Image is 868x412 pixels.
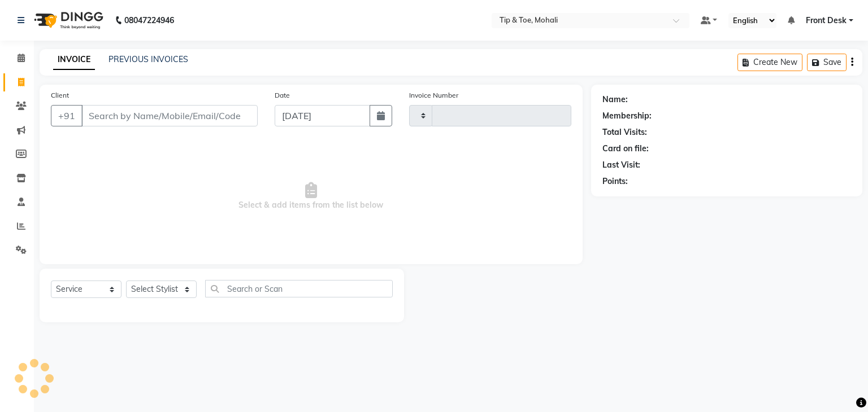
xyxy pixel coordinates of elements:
[807,54,847,71] button: Save
[602,126,647,138] div: Total Visits:
[81,105,258,126] input: Search by Name/Mobile/Email/Code
[806,15,847,27] span: Front Desk
[409,90,458,100] label: Invoice Number
[124,5,174,36] b: 08047224946
[602,143,649,155] div: Card on file:
[275,90,290,100] label: Date
[29,5,106,36] img: logo
[602,110,652,122] div: Membership:
[602,159,640,171] div: Last Visit:
[602,176,628,187] div: Points:
[53,50,95,70] a: INVOICE
[51,105,83,126] button: +91
[602,94,628,106] div: Name:
[737,54,802,71] button: Create New
[51,90,69,100] label: Client
[108,54,188,64] a: PREVIOUS INVOICES
[51,140,571,253] span: Select & add items from the list below
[205,280,393,297] input: Search or Scan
